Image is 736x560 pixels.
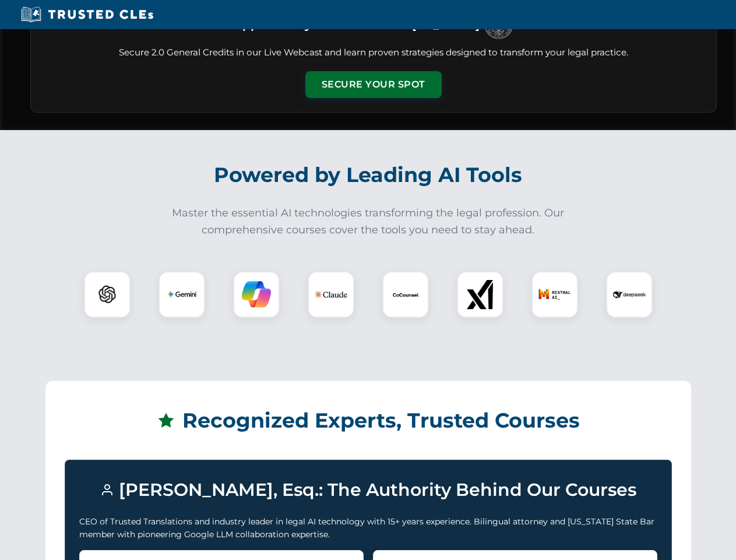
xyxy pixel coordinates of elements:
[164,205,572,239] p: Master the essential AI technologies transforming the legal profession. Our comprehensive courses...
[45,46,702,60] p: Secure 2.0 General Credits in our Live Webcast and learn proven strategies designed to transform ...
[457,271,503,318] div: xAI
[305,71,442,98] button: Secure Your Spot
[17,6,157,23] img: Trusted CLEs
[65,400,672,441] h2: Recognized Experts, Trusted Courses
[242,280,271,309] img: Copilot Logo
[167,280,196,309] img: Gemini Logo
[233,271,280,318] div: Copilot
[606,271,653,318] div: DeepSeek
[315,278,347,311] img: Claude Logo
[613,278,646,311] img: DeepSeek Logo
[308,271,354,318] div: Claude
[90,278,124,311] img: ChatGPT Logo
[84,271,131,318] div: ChatGPT
[466,280,495,309] img: xAI Logo
[159,271,205,318] div: Gemini
[538,278,571,311] img: Mistral AI Logo
[79,515,657,541] p: CEO of Trusted Translations and industry leader in legal AI technology with 15+ years experience....
[382,271,429,318] div: CoCounsel
[391,280,420,309] img: CoCounsel Logo
[531,271,578,318] div: Mistral AI
[79,474,657,506] h3: [PERSON_NAME], Esq.: The Authority Behind Our Courses
[45,155,691,195] h2: Powered by Leading AI Tools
